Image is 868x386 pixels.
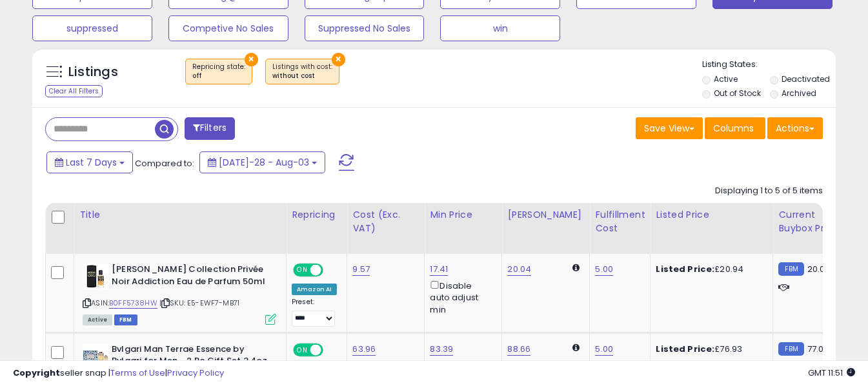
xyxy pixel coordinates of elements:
[507,343,530,356] a: 88.66
[430,343,453,356] a: 83.39
[702,59,836,71] p: Listing States:
[167,367,224,379] a: Privacy Policy
[292,284,337,295] div: Amazon AI
[192,62,245,81] span: Repricing state :
[572,343,580,352] i: Calculated using Dynamic Max Price.
[83,343,108,369] img: 41zAEsKwpsL._SL40_.jpg
[430,263,448,276] a: 17.41
[13,367,60,379] strong: Copyright
[332,53,345,66] button: ×
[109,298,157,309] a: B0FF5738HW
[245,53,258,66] button: ×
[168,15,288,41] button: Competive No Sales
[778,262,803,276] small: FBM
[45,85,103,97] div: Clear All Filters
[83,264,108,289] img: 41EkC+7tWcL._SL40_.jpg
[595,208,645,235] div: Fulfillment Cost
[185,117,235,140] button: Filters
[440,15,560,41] button: win
[110,367,165,379] a: Terms of Use
[32,15,152,41] button: suppressed
[219,156,309,169] span: [DATE]-28 - Aug-03
[656,263,714,275] b: Listed Price:
[430,278,492,316] div: Disable auto adjust min
[808,367,855,379] span: 2025-08-11 11:51 GMT
[595,343,613,356] a: 5.00
[135,157,194,169] span: Compared to:
[83,264,276,323] div: ASIN:
[305,15,425,41] button: Suppressed No Sales
[778,208,845,235] div: Current Buybox Price
[192,72,245,81] div: off
[159,298,239,308] span: | SKU: E5-EWF7-MB71
[352,263,370,276] a: 9.57
[292,298,337,327] div: Preset:
[572,264,580,272] i: Calculated using Dynamic Max Price.
[767,117,823,139] button: Actions
[713,122,754,135] span: Columns
[352,343,376,356] a: 63.96
[656,343,763,355] div: £76.93
[68,63,118,81] h5: Listings
[430,208,496,222] div: Min Price
[705,117,765,139] button: Columns
[807,263,831,275] span: 20.04
[595,263,613,276] a: 5.00
[715,185,823,197] div: Displaying 1 to 5 of 5 items
[714,88,761,99] label: Out of Stock
[807,343,827,355] span: 77.01
[112,343,268,383] b: Bvlgari Man Terrae Essence by Bvlgari for Men - 2 Pc Gift Set 3.4oz EDP Spray, 0.5oz EDP Spray
[112,264,268,291] b: [PERSON_NAME] Collection Privée Noir Addiction Eau de Parfum 50ml
[46,151,133,173] button: Last 7 Days
[782,73,830,84] label: Deactivated
[294,265,310,276] span: ON
[114,314,137,325] span: FBM
[352,208,419,235] div: Cost (Exc. VAT)
[79,208,281,222] div: Title
[272,62,332,81] span: Listings with cost :
[292,208,341,222] div: Repricing
[656,343,714,355] b: Listed Price:
[321,265,342,276] span: OFF
[656,208,767,222] div: Listed Price
[66,156,117,169] span: Last 7 Days
[13,367,224,380] div: seller snap | |
[714,73,738,84] label: Active
[507,263,531,276] a: 20.04
[83,314,112,325] span: All listings currently available for purchase on Amazon
[778,342,803,356] small: FBM
[507,208,584,222] div: [PERSON_NAME]
[199,151,325,173] button: [DATE]-28 - Aug-03
[636,117,703,139] button: Save View
[294,344,310,355] span: ON
[782,88,816,99] label: Archived
[272,72,332,81] div: without cost
[656,264,763,275] div: £20.94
